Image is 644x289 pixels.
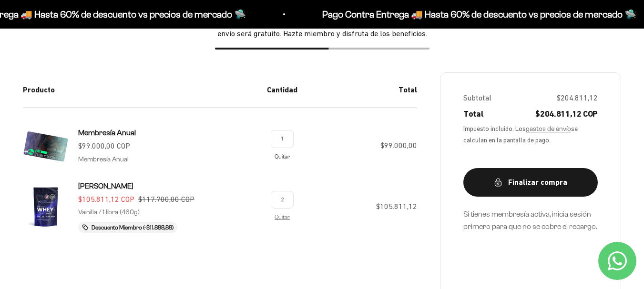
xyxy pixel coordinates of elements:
a: Eliminar Membresía Anual [275,153,290,159]
span: $204.811,12 [557,92,598,104]
span: Membresía Anual [78,129,136,137]
a: Membresía Anual [78,127,136,139]
img: Proteína Whey - Vainilla [23,184,69,229]
input: Cambiar cantidad [271,191,294,209]
p: Membresía Anual [78,154,129,165]
sale-price: $105.811,12 COP [78,193,134,206]
th: Cantidad [259,72,305,108]
a: [PERSON_NAME] [78,180,194,192]
p: Si tienes membresía activa, inicia sesión primero para que no se cobre el recargo. [463,208,598,232]
div: Finalizar compra [482,176,579,189]
input: Cambiar cantidad [271,130,294,148]
span: Subtotal [463,92,491,104]
span: $204.811,12 COP [535,108,598,120]
sale-price: $99.000,00 COP [78,140,130,152]
th: Producto [23,72,259,108]
span: Total [463,108,483,120]
button: Finalizar compra [463,168,598,197]
span: [PERSON_NAME] [78,182,133,190]
a: Eliminar Proteína Whey - Vainilla - Vainilla / 1 libra (460g) [275,214,290,220]
p: Vainilla / 1 libra (460g) [78,207,140,218]
compare-at-price: $117.700,00 COP [138,193,194,206]
span: Impuesto incluido. Los se calculan en la pantalla de pago. [463,123,598,145]
p: Pago Contra Entrega 🚚 Hasta 60% de descuento vs precios de mercado 🛸 [320,7,634,22]
li: Descuento Miembro (-$11.888,88) [78,222,177,233]
th: Total [305,72,417,108]
a: gastos de envío [526,125,571,132]
td: $99.000,00 [305,108,417,180]
td: $105.811,12 [305,180,417,248]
